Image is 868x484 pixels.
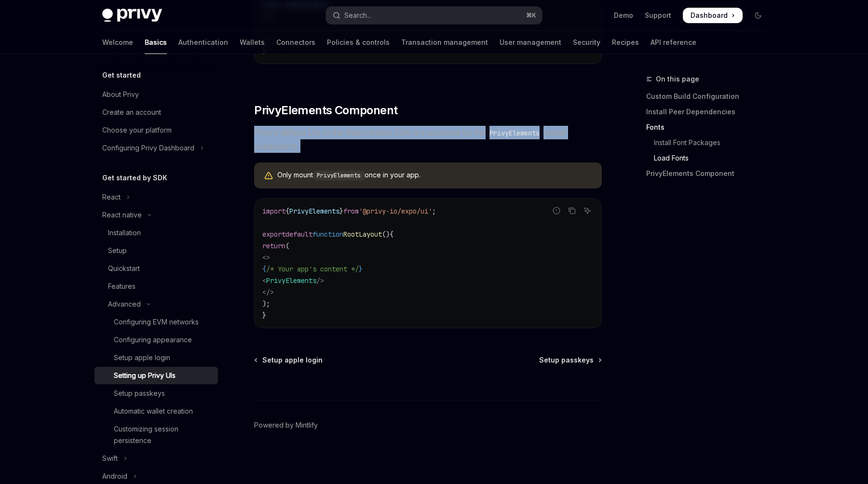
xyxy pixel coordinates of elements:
a: Load Fonts [646,150,773,166]
svg: Warning [264,171,273,181]
span: } [339,207,343,215]
h5: Get started [102,69,141,81]
span: import [262,207,285,215]
span: ( [285,242,289,250]
a: Install Font Packages [646,135,773,150]
div: Setup apple login [114,352,170,363]
span: { [285,207,289,215]
a: Create an account [95,104,218,121]
a: Customizing session persistence [95,420,218,449]
a: PrivyElements Component [646,166,773,181]
span: </> [262,288,274,296]
a: Setup passkeys [95,385,218,402]
span: ); [262,299,270,308]
a: Dashboard [683,8,743,23]
a: Policies & controls [327,31,390,54]
span: < [262,276,266,285]
button: Toggle Configuring Privy Dashboard section [95,139,218,157]
div: Automatic wallet creation [114,405,193,417]
div: About Privy [102,89,139,100]
div: Configuring EVM networks [114,316,199,328]
span: PrivyElements Component [254,103,397,118]
button: Toggle Swift section [95,450,218,467]
div: Setting up Privy UIs [114,370,176,381]
a: Setup apple login [95,349,218,366]
div: Configuring appearance [114,334,192,346]
span: ⌘ K [526,12,536,19]
a: Welcome [102,31,133,54]
button: Report incorrect code [550,204,563,217]
span: Setup passkeys [539,355,594,365]
a: Support [645,11,671,20]
span: { [262,265,266,273]
div: Create an account [102,107,161,118]
span: { [390,230,393,239]
a: Setting up Privy UIs [95,367,218,384]
span: /* Your app's content */ [266,265,359,273]
a: About Privy [95,86,218,103]
div: Features [108,281,136,292]
a: Choose your platform [95,121,218,139]
button: Toggle dark mode [750,8,766,23]
span: () [382,230,390,239]
div: Configuring Privy Dashboard [102,142,194,154]
a: Setup apple login [255,355,323,365]
span: '@privy-io/expo/ui' [359,207,432,215]
span: <> [262,253,270,262]
a: Wallets [240,31,265,54]
div: Quickstart [108,263,140,274]
a: Transaction management [401,31,488,54]
a: Powered by Mintlify [254,420,318,430]
a: Setup passkeys [539,355,601,365]
span: export [262,230,285,239]
span: return [262,242,285,250]
div: Search... [344,10,371,21]
span: Setup apple login [262,355,323,365]
a: API reference [651,31,696,54]
img: dark logo [102,9,162,22]
span: On this page [656,73,699,85]
a: Features [95,278,218,295]
div: Choose your platform [102,124,172,136]
div: Swift [102,453,118,464]
span: function [312,230,343,239]
button: Toggle React section [95,188,218,206]
a: User management [500,31,561,54]
button: Toggle React native section [95,206,218,224]
div: React native [102,209,142,221]
button: Open search [326,7,542,24]
a: Install Peer Dependencies [646,104,773,120]
span: Privy’s default UIs in the React Native SDK are powered by the modal component. [254,126,602,153]
a: Authentication [178,31,228,54]
span: ; [432,207,436,215]
a: Custom Build Configuration [646,89,773,104]
div: Installation [108,227,141,239]
div: Advanced [108,298,141,310]
a: Automatic wallet creation [95,403,218,420]
div: React [102,191,121,203]
a: Installation [95,224,218,242]
span: /> [316,276,324,285]
a: Demo [614,11,633,20]
button: Ask AI [581,204,594,217]
a: Fonts [646,120,773,135]
a: Security [573,31,600,54]
a: Quickstart [95,260,218,277]
div: Customizing session persistence [114,423,212,446]
span: PrivyElements [289,207,339,215]
span: } [359,265,363,273]
span: Dashboard [691,11,728,20]
span: PrivyElements [266,276,316,285]
code: PrivyElements [486,128,543,138]
span: RootLayout [343,230,382,239]
a: Configuring appearance [95,331,218,349]
div: Setup passkeys [114,388,165,399]
div: Android [102,471,127,482]
a: Recipes [612,31,639,54]
span: } [262,311,266,320]
code: PrivyElements [313,171,365,180]
div: Setup [108,245,127,256]
a: Configuring EVM networks [95,313,218,331]
a: Setup [95,242,218,259]
span: default [285,230,312,239]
